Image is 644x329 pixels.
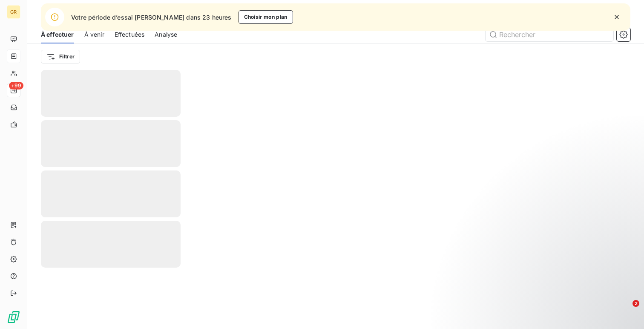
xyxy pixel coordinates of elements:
span: À effectuer [41,30,74,39]
img: Logo LeanPay [7,310,20,324]
input: Rechercher [486,28,613,41]
span: À venir [84,30,104,39]
span: Effectuées [115,30,145,39]
span: 2 [632,300,639,307]
iframe: Intercom notifications message [474,246,644,306]
div: GR [7,5,20,19]
span: Votre période d’essai [PERSON_NAME] dans 23 heures [71,13,232,22]
span: Analyse [155,30,177,39]
iframe: Intercom live chat [615,300,635,320]
button: Filtrer [41,50,80,63]
button: Choisir mon plan [239,10,293,24]
span: +99 [9,82,23,89]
